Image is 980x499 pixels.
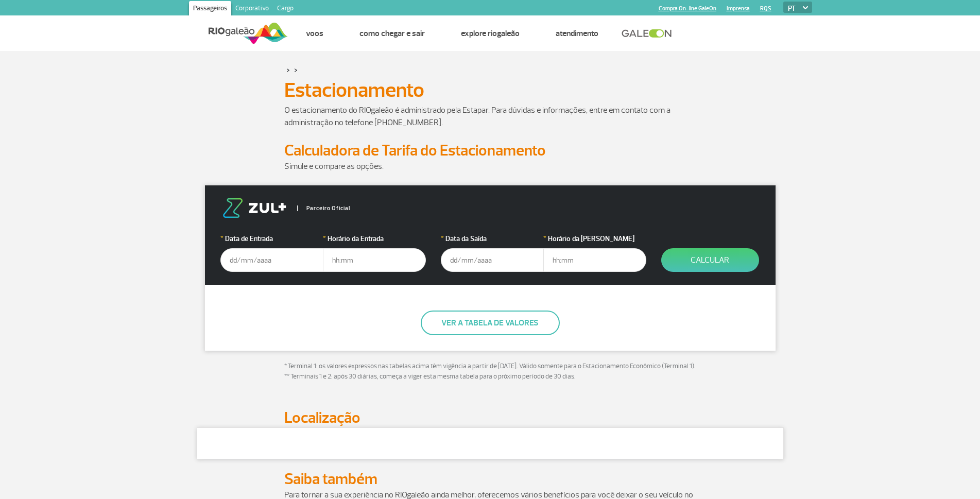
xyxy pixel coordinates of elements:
label: Horário da Entrada [323,233,426,244]
h2: Saiba também [284,470,696,489]
a: RQS [760,5,771,12]
p: * Terminal 1: os valores expressos nas tabelas acima têm vigência a partir de [DATE]. Válido some... [284,362,696,382]
input: hh:mm [323,248,426,272]
h2: Calculadora de Tarifa do Estacionamento [284,141,696,160]
input: dd/mm/aaaa [441,248,544,272]
button: Calcular [661,248,759,272]
a: > [294,64,298,76]
a: Atendimento [556,28,598,39]
label: Data da Saída [441,233,544,244]
p: O estacionamento do RIOgaleão é administrado pela Estapar. Para dúvidas e informações, entre em c... [284,104,696,129]
a: > [286,64,290,76]
h1: Estacionamento [284,81,696,99]
a: Voos [306,28,323,39]
label: Data de Entrada [220,233,323,244]
a: Cargo [273,1,298,18]
p: Simule e compare as opções. [284,160,696,173]
a: Passageiros [189,1,231,18]
a: Imprensa [727,5,750,12]
img: logo-zul.png [220,198,288,218]
a: Como chegar e sair [359,28,425,39]
h2: Localização [284,408,696,427]
button: Ver a tabela de valores [421,311,560,335]
a: Compra On-line GaleOn [659,5,716,12]
span: Parceiro Oficial [297,205,350,211]
input: hh:mm [543,248,646,272]
a: Corporativo [231,1,273,18]
label: Horário da [PERSON_NAME] [543,233,646,244]
a: Explore RIOgaleão [461,28,520,39]
input: dd/mm/aaaa [220,248,323,272]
